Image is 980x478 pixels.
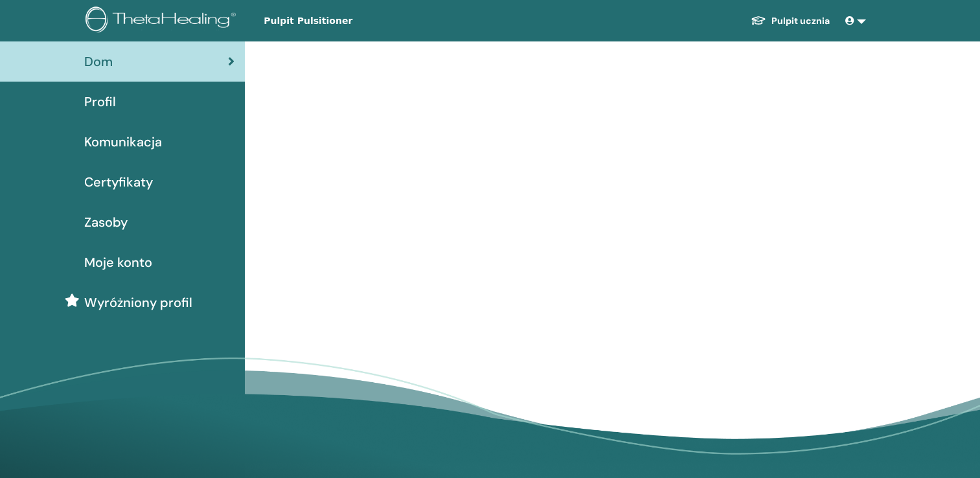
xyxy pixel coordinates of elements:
a: Pulpit ucznia [740,9,840,33]
span: Moje konto [84,253,152,272]
span: Profil [84,92,116,111]
span: Certyfikaty [84,172,153,192]
span: Zasoby [84,212,128,232]
img: logo.png [85,6,240,36]
span: Dom [84,52,113,71]
span: Pulpit Pulsitioner [264,14,458,28]
span: Wyróżniony profil [84,293,192,312]
img: graduation-cap-white.svg [751,15,766,26]
span: Komunikacja [84,132,162,152]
